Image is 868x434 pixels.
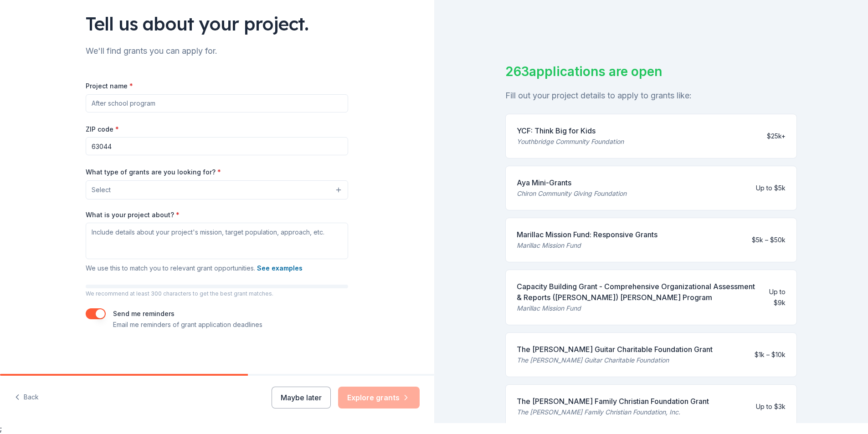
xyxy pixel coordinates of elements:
div: Marillac Mission Fund [517,303,761,314]
label: Project name [86,82,133,91]
button: Back [15,388,39,407]
p: We recommend at least 300 characters to get the best grant matches. [86,290,348,297]
div: 263 applications are open [505,62,797,81]
p: Email me reminders of grant application deadlines [113,319,262,330]
div: Capacity Building Grant - Comprehensive Organizational Assessment & Reports ([PERSON_NAME]) [PERS... [517,281,761,303]
button: Select [86,180,348,199]
div: Youthbridge Community Foundation [517,136,624,147]
div: Up to $9k [769,286,786,308]
div: $25k+ [767,131,786,142]
label: Send me reminders [113,310,175,317]
div: YCF: Think Big for Kids [517,125,624,136]
div: The [PERSON_NAME] Family Christian Foundation, Inc. [517,407,709,418]
button: Maybe later [272,387,331,408]
div: Up to $3k [756,401,786,412]
div: Marillac Mission Fund [517,240,657,251]
div: Marillac Mission Fund: Responsive Grants [517,229,657,240]
div: $5k – $50k [752,235,786,245]
label: ZIP code [86,125,119,134]
input: 12345 (U.S. only) [86,137,348,155]
div: Up to $5k [756,183,786,194]
label: What type of grants are you looking for? [86,168,221,177]
button: See examples [257,263,303,274]
div: $1k – $10k [755,349,786,360]
div: Aya Mini-Grants [517,177,627,188]
div: The [PERSON_NAME] Guitar Charitable Foundation [517,355,713,366]
label: What is your project about? [86,210,180,220]
span: We use this to match you to relevant grant opportunities. [86,264,303,272]
span: Select [92,184,111,195]
div: We'll find grants you can apply for. [86,44,348,58]
input: After school program [86,94,348,112]
div: The [PERSON_NAME] Family Christian Foundation Grant [517,396,709,407]
div: Fill out your project details to apply to grants like: [505,88,797,103]
div: Chiron Community Giving Foundation [517,188,627,199]
div: Tell us about your project. [86,11,348,36]
div: The [PERSON_NAME] Guitar Charitable Foundation Grant [517,344,713,355]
